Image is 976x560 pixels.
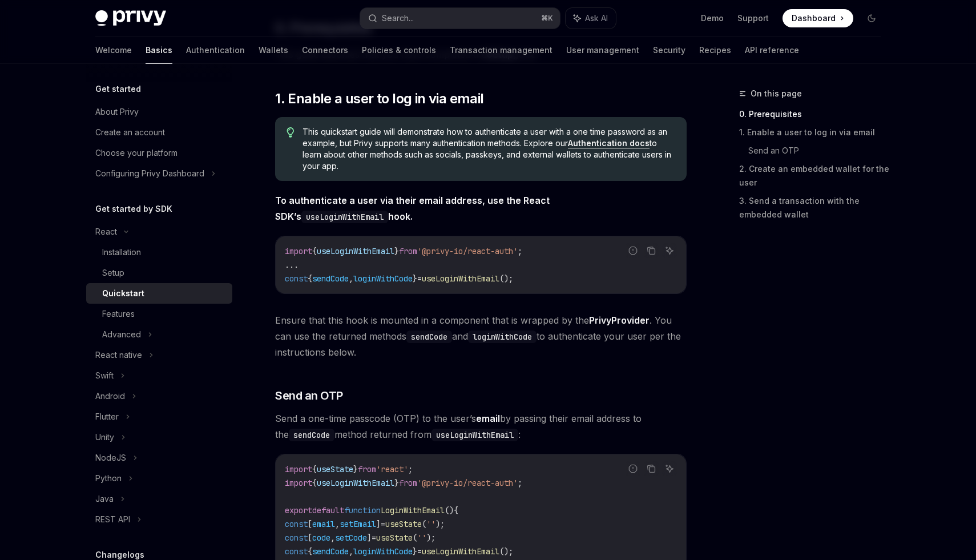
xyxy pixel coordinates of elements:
[86,143,232,163] a: Choose your platform
[95,492,114,506] div: Java
[95,146,178,160] div: Choose your platform
[289,429,334,441] code: sendCode
[362,37,436,64] a: Policies & controls
[275,312,687,360] span: Ensure that this hook is mounted in a component that is wrapped by the . You can use the returned...
[568,138,650,148] a: Authentication docs
[431,429,518,441] code: useLoginWithEmail
[330,533,335,543] span: ,
[95,37,132,64] a: Welcome
[186,37,245,64] a: Authentication
[95,126,165,139] div: Create an account
[699,37,731,64] a: Recipes
[285,246,312,256] span: import
[413,546,417,557] span: }
[301,211,388,223] code: useLoginWithEmail
[95,472,122,485] div: Python
[566,8,616,29] button: Ask AI
[353,464,358,474] span: }
[376,519,381,529] span: ]
[408,464,413,474] span: ;
[102,245,141,259] div: Installation
[381,519,385,529] span: =
[317,246,394,256] span: useLoginWithEmail
[372,533,376,543] span: =
[95,369,114,382] div: Swift
[275,388,343,404] span: Send an OTP
[499,546,513,557] span: ();
[739,105,890,123] a: 0. Prerequisites
[376,464,408,474] span: 'react'
[435,519,445,529] span: );
[285,273,308,284] span: const
[739,160,890,192] a: 2. Create an embedded wallet for the user
[102,307,135,321] div: Features
[476,413,500,424] strong: email
[701,13,724,24] a: Demo
[417,533,426,543] span: ''
[413,273,417,284] span: }
[259,37,288,64] a: Wallets
[95,10,166,26] img: dark logo
[317,478,394,488] span: useLoginWithEmail
[95,430,114,444] div: Unity
[394,246,399,256] span: }
[653,37,685,64] a: Security
[518,246,522,256] span: ;
[399,246,417,256] span: from
[95,105,139,119] div: About Privy
[751,87,802,100] span: On this page
[308,273,312,284] span: {
[862,9,881,27] button: Toggle dark mode
[275,410,687,442] span: Send a one-time passcode (OTP) to the user’s by passing their email address to the method returne...
[426,519,435,529] span: ''
[335,533,367,543] span: setCode
[95,167,204,180] div: Configuring Privy Dashboard
[275,90,483,108] span: 1. Enable a user to log in via email
[308,546,312,557] span: {
[317,464,353,474] span: useState
[792,13,836,24] span: Dashboard
[745,37,799,64] a: API reference
[376,533,413,543] span: useState
[358,464,376,474] span: from
[367,533,372,543] span: ]
[86,242,232,263] a: Installation
[353,273,413,284] span: loginWithCode
[275,195,550,222] strong: To authenticate a user via their email address, use the React SDK’s hook.
[312,273,349,284] span: sendCode
[287,127,295,138] svg: Tip
[285,260,299,270] span: ...
[499,273,513,284] span: ();
[285,533,308,543] span: const
[662,461,677,476] button: Ask AI
[381,505,445,515] span: LoginWithEmail
[739,123,890,142] a: 1. Enable a user to log in via email
[312,505,344,515] span: default
[86,283,232,304] a: Quickstart
[662,243,677,258] button: Ask AI
[285,519,308,529] span: const
[353,546,413,557] span: loginWithCode
[739,192,890,224] a: 3. Send a transaction with the embedded wallet
[399,478,417,488] span: from
[344,505,381,515] span: function
[413,533,417,543] span: (
[303,126,675,172] span: This quickstart guide will demonstrate how to authenticate a user with a one time password as an ...
[95,225,117,239] div: React
[417,478,518,488] span: '@privy-io/react-auth'
[541,14,553,23] span: ⌘ K
[417,246,518,256] span: '@privy-io/react-auth'
[308,519,312,529] span: [
[385,519,422,529] span: useState
[417,546,422,557] span: =
[737,13,769,24] a: Support
[406,331,452,343] code: sendCode
[312,519,335,529] span: email
[285,546,308,557] span: const
[422,273,499,284] span: useLoginWithEmail
[86,122,232,143] a: Create an account
[95,348,142,362] div: React native
[285,478,312,488] span: import
[566,37,639,64] a: User management
[86,102,232,122] a: About Privy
